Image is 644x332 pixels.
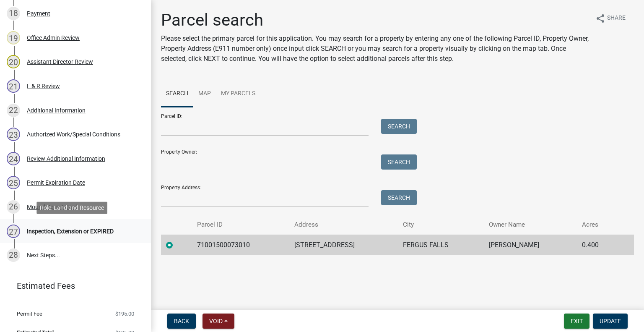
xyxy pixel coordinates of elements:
[216,81,260,107] a: My Parcels
[398,235,484,255] td: FERGUS FALLS
[27,180,85,186] div: Permit Expiration Date
[174,318,189,324] span: Back
[7,176,20,189] div: 25
[289,215,398,235] th: Address
[193,81,216,107] a: Map
[161,81,193,107] a: Search
[27,35,80,41] div: Office Admin Review
[27,131,120,137] div: Authorized Work/Special Conditions
[167,314,196,329] button: Back
[484,215,577,235] th: Owner Name
[7,200,20,214] div: 26
[7,104,20,117] div: 22
[17,311,42,316] span: Permit Fee
[27,10,50,16] div: Payment
[7,55,20,68] div: 20
[7,152,20,165] div: 24
[600,318,621,324] span: Update
[161,34,589,64] p: Please select the primary parcel for this application. You may search for a property by entering ...
[398,215,484,235] th: City
[7,225,20,238] div: 27
[484,235,577,255] td: [PERSON_NAME]
[27,156,105,162] div: Review Additional Information
[7,7,20,20] div: 18
[7,79,20,93] div: 21
[27,228,114,234] div: Inspection, Extension or EXPIRED
[595,13,605,24] i: share
[7,248,20,262] div: 28
[381,190,417,205] button: Search
[381,119,417,134] button: Search
[203,314,234,329] button: Void
[161,10,589,30] h1: Parcel search
[589,10,632,26] button: shareShare
[7,277,138,294] a: Estimated Fees
[27,107,86,113] div: Additional Information
[115,311,134,316] span: $195.00
[7,31,20,44] div: 19
[27,204,78,210] div: Mound Permit Card
[381,154,417,170] button: Search
[593,314,628,329] button: Update
[577,215,618,235] th: Acres
[27,83,60,89] div: L & R Review
[289,235,398,255] td: [STREET_ADDRESS]
[7,128,20,141] div: 23
[192,235,289,255] td: 71001500073010
[577,235,618,255] td: 0.400
[192,215,289,235] th: Parcel ID
[564,314,589,329] button: Exit
[607,13,626,24] span: Share
[209,318,223,324] span: Void
[36,201,107,214] div: Role: Land and Resource
[27,59,93,65] div: Assistant Director Review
